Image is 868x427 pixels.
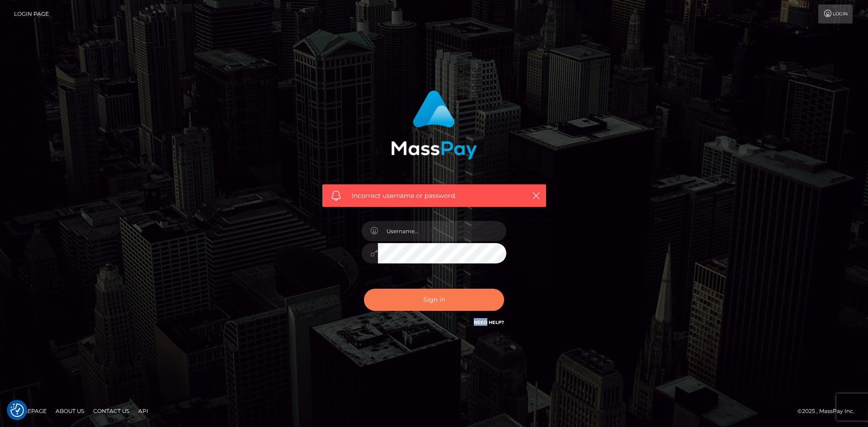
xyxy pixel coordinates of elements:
a: Homepage [10,404,50,418]
img: MassPay Login [391,90,477,160]
button: Consent Preferences [10,404,24,417]
img: Revisit consent button [10,404,24,417]
a: Need Help? [474,319,504,325]
input: Username... [378,221,506,241]
a: API [135,404,152,418]
a: Login Page [14,5,49,23]
button: Sign in [364,289,504,311]
span: Incorrect username or password. [352,191,517,201]
a: About Us [52,404,88,418]
div: © 2025 , MassPay Inc. [797,406,861,416]
a: Login [818,5,853,23]
a: Contact Us [90,404,133,418]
